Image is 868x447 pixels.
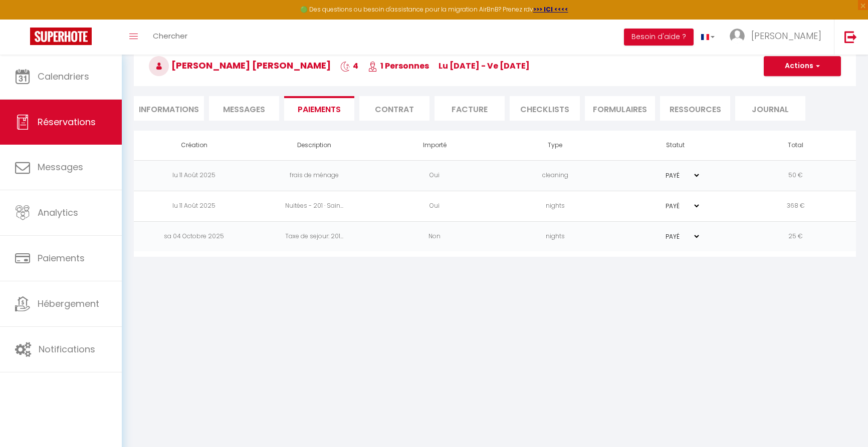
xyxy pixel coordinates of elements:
span: 1 Personnes [368,60,429,72]
a: >>> ICI <<<< [533,5,568,14]
img: Super Booking [30,28,92,45]
span: Réservations [38,116,96,128]
li: Informations [134,96,204,121]
td: frais de ménage [254,160,374,191]
span: lu [DATE] - ve [DATE] [439,60,530,72]
td: Oui [374,191,495,221]
button: Besoin d'aide ? [624,29,694,46]
th: Total [736,131,856,160]
td: lu 11 Août 2025 [134,191,254,221]
span: Analytics [38,206,78,219]
th: Importé [374,131,495,160]
td: nights [495,191,615,221]
li: Ressources [660,96,730,121]
span: Chercher [153,31,187,41]
td: cleaning [495,160,615,191]
img: ... [730,29,745,44]
a: ... [PERSON_NAME] [722,20,834,55]
td: 368 € [736,191,856,221]
span: Calendriers [38,70,89,83]
li: Contrat [359,96,429,121]
td: Non [374,221,495,252]
td: Taxe de sejour: 201... [254,221,374,252]
img: logout [844,31,857,43]
span: Messages [38,161,83,173]
li: FORMULAIRES [585,96,655,121]
li: Journal [735,96,805,121]
li: CHECKLISTS [510,96,580,121]
td: 50 € [736,160,856,191]
th: Type [495,131,615,160]
td: lu 11 Août 2025 [134,160,254,191]
span: Paiements [38,252,85,264]
span: Messages [223,104,265,115]
button: Actions [764,56,841,76]
td: Oui [374,160,495,191]
a: Chercher [145,20,195,55]
span: 4 [340,60,358,72]
td: sa 04 Octobre 2025 [134,221,254,252]
li: Paiements [284,96,354,121]
span: [PERSON_NAME] [751,30,821,42]
td: 25 € [736,221,856,252]
td: nights [495,221,615,252]
th: Création [134,131,254,160]
li: Facture [435,96,505,121]
th: Statut [615,131,736,160]
span: [PERSON_NAME] [PERSON_NAME] [149,59,331,72]
td: Nuitées - 201 · Sain... [254,191,374,221]
th: Description [254,131,374,160]
span: Hébergement [38,297,99,310]
span: Notifications [39,343,95,355]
